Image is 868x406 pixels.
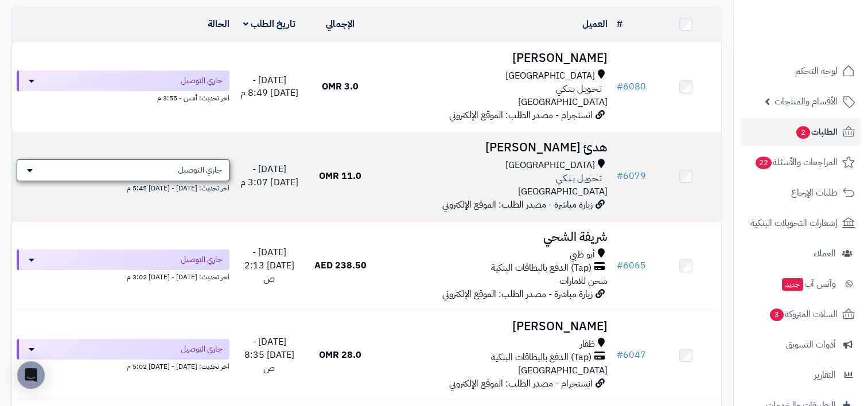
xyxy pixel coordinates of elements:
[491,261,591,275] span: (Tap) الدفع بالبطاقات البنكية
[741,300,861,328] a: السلات المتروكة3
[813,245,836,261] span: العملاء
[616,17,622,31] a: #
[505,159,594,172] span: [GEOGRAPHIC_DATA]
[442,198,592,212] span: زيارة مباشرة - مصدر الطلب: الموقع الإلكتروني
[442,287,592,301] span: زيارة مباشرة - مصدر الطلب: الموقع الإلكتروني
[243,17,295,31] a: تاريخ الطلب
[322,80,359,93] span: 3.0 OMR
[380,52,608,65] h3: [PERSON_NAME]
[555,172,601,185] span: تـحـويـل بـنـكـي
[754,154,838,170] span: المراجعات والأسئلة
[616,80,622,93] span: #
[17,270,229,282] div: اخر تحديث: [DATE] - [DATE] 3:02 م
[782,278,803,291] span: جديد
[181,75,223,87] span: جاري التوصيل
[380,231,608,244] h3: شريفة الشحي
[17,361,45,389] div: Open Intercom Messenger
[790,31,857,55] img: logo-2.png
[517,364,607,377] span: [GEOGRAPHIC_DATA]
[555,83,601,96] span: تـحـويـل بـنـكـي
[559,274,607,288] span: شحن للامارات
[741,331,861,358] a: أدوات التسويق
[17,91,229,103] div: اخر تحديث: أمس - 3:55 م
[741,361,861,389] a: التقارير
[770,309,784,321] span: 3
[178,165,222,176] span: جاري التوصيل
[741,209,861,237] a: إشعارات التحويلات البنكية
[795,124,838,140] span: الطلبات
[756,157,772,169] span: 22
[741,149,861,176] a: المراجعات والأسئلة22
[244,245,294,286] span: [DATE] - [DATE] 2:13 ص
[380,320,608,333] h3: [PERSON_NAME]
[380,141,608,154] h3: هدئ [PERSON_NAME]
[491,351,591,364] span: (Tap) الدفع بالبطاقات البنكية
[791,185,838,201] span: طلبات الإرجاع
[579,338,594,351] span: ظفار
[741,57,861,85] a: لوحة التحكم
[616,169,645,183] a: #6079
[314,259,367,272] span: 238.50 AED
[750,215,838,231] span: إشعارات التحويلات البنكية
[786,337,836,353] span: أدوات التسويق
[181,343,223,355] span: جاري التوصيل
[741,270,861,298] a: وآتس آبجديد
[795,63,838,79] span: لوحة التحكم
[616,259,622,272] span: #
[814,367,836,383] span: التقارير
[517,95,607,109] span: [GEOGRAPHIC_DATA]
[17,181,229,193] div: اخر تحديث: [DATE] - [DATE] 5:45 م
[505,69,594,83] span: [GEOGRAPHIC_DATA]
[741,240,861,267] a: العملاء
[796,126,810,139] span: 2
[449,108,592,122] span: انستجرام - مصدر الطلب: الموقع الإلكتروني
[208,17,229,31] a: الحالة
[741,179,861,206] a: طلبات الإرجاع
[17,360,229,372] div: اخر تحديث: [DATE] - [DATE] 5:02 م
[319,169,361,183] span: 11.0 OMR
[616,348,622,362] span: #
[616,169,622,183] span: #
[616,80,645,93] a: #6080
[781,276,836,292] span: وآتس آب
[769,306,838,322] span: السلات المتروكة
[449,377,592,391] span: انستجرام - مصدر الطلب: الموقع الإلكتروني
[240,73,298,100] span: [DATE] - [DATE] 8:49 م
[319,348,361,362] span: 28.0 OMR
[741,118,861,146] a: الطلبات2
[582,17,607,31] a: العميل
[774,93,838,110] span: الأقسام والمنتجات
[517,185,607,198] span: [GEOGRAPHIC_DATA]
[181,254,223,266] span: جاري التوصيل
[616,348,645,362] a: #6047
[569,248,594,261] span: أبو ظبي
[240,162,298,189] span: [DATE] - [DATE] 3:07 م
[326,17,355,31] a: الإجمالي
[244,335,294,375] span: [DATE] - [DATE] 8:35 ص
[616,259,645,272] a: #6065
